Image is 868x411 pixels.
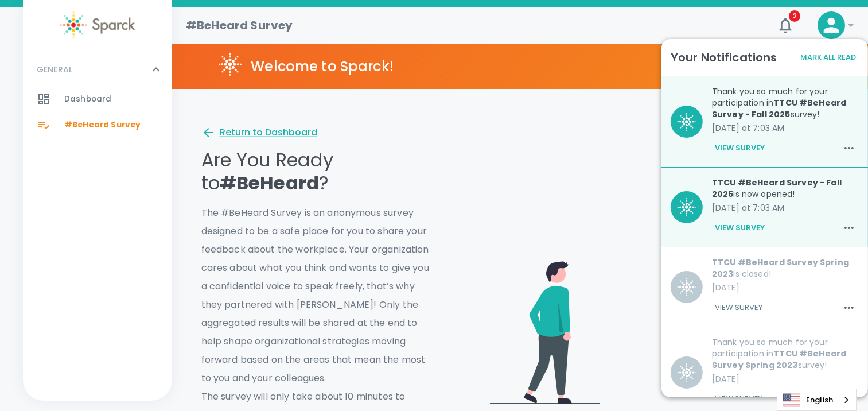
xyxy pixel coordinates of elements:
img: BQaiEiBogYIGKEBX0BIgaIGLCniC+Iy7N1stMIOgAAAABJRU5ErkJggg== [678,278,696,296]
div: GENERAL [23,52,172,87]
img: BQaiEiBogYIGKEBX0BIgaIGLCniC+Iy7N1stMIOgAAAABJRU5ErkJggg== [678,113,696,131]
p: GENERAL [37,64,72,75]
b: TTCU #BeHeard Survey - Fall 2025 [712,177,842,200]
a: #BeHeard Survey [23,113,172,138]
a: Sparck logo [23,11,172,38]
img: BQaiEiBogYIGKEBX0BIgaIGLCniC+Iy7N1stMIOgAAAABJRU5ErkJggg== [678,363,696,382]
b: TTCU #BeHeard Survey Spring 2023 [712,348,846,371]
p: Thank you so much for your participation in survey! [712,86,859,120]
h1: #BeHeard Survey [186,16,293,34]
p: [DATE] at 7:03 AM [712,202,859,214]
h5: Welcome to Sparck! [251,57,394,76]
a: Dashboard [23,87,172,112]
button: Mark All Read [797,49,859,67]
div: Language [777,389,857,411]
button: View Survey [712,218,768,238]
span: Dashboard [64,94,111,105]
b: TTCU #BeHeard Survey Spring 2023 [712,257,849,280]
p: is now opened! [712,177,859,200]
img: Sparck logo [219,53,242,76]
span: 2 [789,10,800,22]
div: GENERAL [23,87,172,142]
img: BQaiEiBogYIGKEBX0BIgaIGLCniC+Iy7N1stMIOgAAAABJRU5ErkJggg== [678,198,696,216]
button: View Survey [712,298,765,317]
h6: Your Notifications [671,48,777,67]
img: Sparck logo [60,11,135,38]
button: View Survey [712,389,765,409]
p: is closed! [712,257,859,280]
p: [DATE] at 7:03 AM [712,122,859,134]
p: Are You Ready to ? [201,149,435,195]
button: Return to Dashboard [201,126,317,139]
b: TTCU #BeHeard Survey - Fall 2025 [712,97,846,120]
p: [DATE] [712,282,859,293]
button: View Survey [712,138,768,158]
button: 2 [772,11,799,39]
aside: Language selected: English [777,389,857,411]
span: #BeHeard [220,170,319,196]
a: English [777,389,856,410]
span: #BeHeard Survey [64,119,141,131]
p: Thank you so much for your participation in survey! [712,336,859,371]
p: [DATE] [712,373,859,385]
